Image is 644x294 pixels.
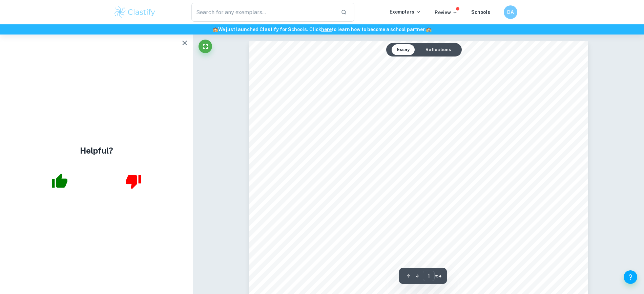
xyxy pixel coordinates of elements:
span: Research Question: How does the exposure duration (0 h, 1 h, 2 h, 3 h, 4 h) (± [287,216,550,224]
span: Curcuma longa [444,234,496,242]
a: here [321,27,332,32]
span: measured through the number of colonies against [284,270,452,278]
span: 🏫 [426,27,432,32]
p: Review [435,9,458,16]
h6: We just launched Clastify for Schools. Click to learn how to become a school partner. [1,26,643,33]
h6: DA [506,8,514,16]
span: antibacterial activity of curcumin against [MEDICAL_DATA] [307,173,512,181]
input: Search for any exemplars... [191,3,336,22]
span: Escherichia coli [454,270,507,278]
span: ) to blue light- [496,234,544,242]
button: DA [504,5,517,19]
span: Title: Investigating the effect of blue light-emitting diode exposure on the [295,154,542,162]
h4: Helpful? [80,144,113,157]
span: / 54 [435,273,441,279]
span: ATCC 25922 [509,270,553,278]
p: Exemplars [390,8,421,16]
button: Essay [392,44,415,55]
a: Schools [471,9,490,15]
span: 🏫 [212,27,218,32]
span: Biology [398,119,439,131]
span: Extended Essay [376,99,461,111]
button: Help and Feedback [624,270,637,284]
img: Clastify logo [113,5,157,19]
button: Fullscreen [199,40,212,53]
button: Reflections [420,44,456,55]
span: 1 [552,62,556,69]
span: 0.1 s) of curcumin harvested from turmeric ( [293,234,444,242]
span: emitting diode (470 nm) from a distance of 0.5 cm affect its antibacterial activity [283,252,555,260]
